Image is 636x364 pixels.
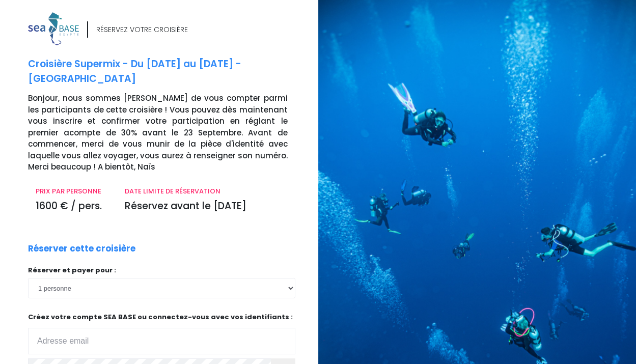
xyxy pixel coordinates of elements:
p: Réserver cette croisière [28,242,135,256]
p: PRIX PAR PERSONNE [36,186,109,197]
p: DATE LIMITE DE RÉSERVATION [125,186,288,197]
p: Croisière Supermix - Du [DATE] au [DATE] - [GEOGRAPHIC_DATA] [28,57,311,86]
p: Réserver et payer pour : [28,265,295,275]
p: Créez votre compte SEA BASE ou connectez-vous avec vos identifiants : [28,312,295,354]
div: RÉSERVEZ VOTRE CROISIÈRE [96,24,188,35]
img: logo_color1.png [28,12,79,45]
p: Réservez avant le [DATE] [125,199,288,214]
p: Bonjour, nous sommes [PERSON_NAME] de vous compter parmi les participants de cette croisière ! Vo... [28,93,311,173]
input: Adresse email [28,328,295,354]
p: 1600 € / pers. [36,199,109,214]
